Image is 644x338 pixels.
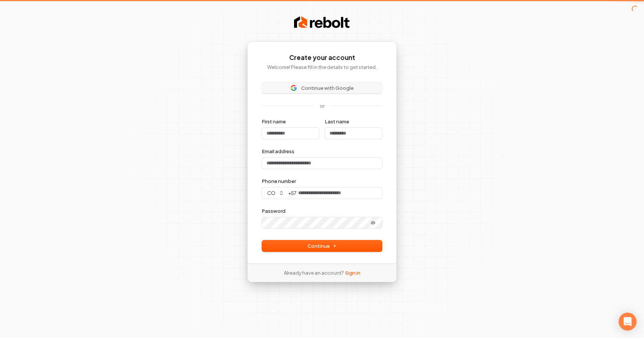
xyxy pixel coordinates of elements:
button: Continue [262,240,382,252]
a: Sign in [345,269,360,276]
span: Continue with Google [301,85,354,91]
button: Show password [366,218,381,227]
label: Email address [262,148,294,155]
span: Already have an account? [284,269,344,276]
img: Sign in with Google [291,85,297,91]
h1: Create your account [262,53,382,62]
img: Rebolt Logo [294,15,350,30]
p: or [320,102,325,109]
p: Welcome! Please fill in the details to get started. [262,64,382,70]
label: Phone number [262,178,296,184]
button: Sign in with GoogleContinue with Google [262,82,382,94]
label: Last name [325,118,349,125]
span: Continue [307,243,337,249]
button: co [262,187,287,199]
label: Password [262,208,285,214]
div: Open Intercom Messenger [619,313,637,331]
label: First name [262,118,286,125]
